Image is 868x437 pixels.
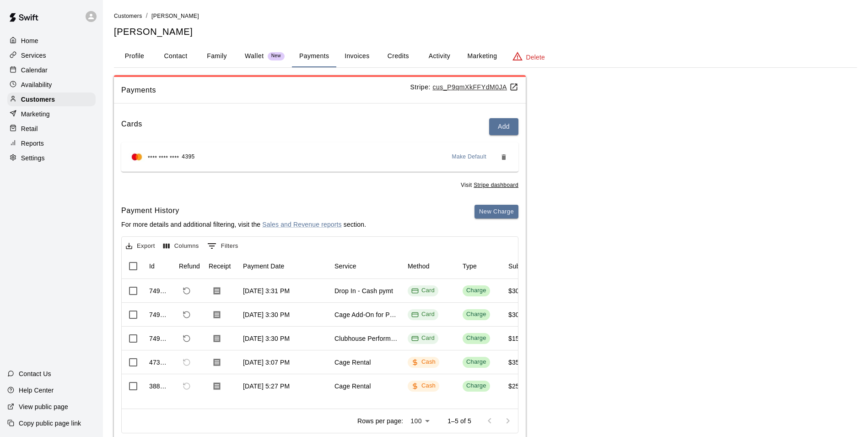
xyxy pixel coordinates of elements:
p: Copy public page link [19,419,81,428]
p: Marketing [21,109,50,119]
div: Card [411,310,435,319]
a: Marketing [7,107,96,121]
div: Charge [466,310,486,319]
div: Id [145,253,174,279]
div: Refund [179,253,200,279]
div: Subtotal [504,253,550,279]
h5: [PERSON_NAME] [114,26,857,38]
div: Drop In - Cash pymt [334,286,393,295]
div: 388381 [149,382,170,391]
div: $300.00 [508,286,532,295]
button: Profile [114,45,155,67]
div: Cage Rental [334,358,371,367]
p: Calendar [21,66,48,75]
div: Mar 6, 2025, 3:07 PM [243,358,290,367]
img: Credit card brand logo [129,153,145,162]
a: Retail [7,122,96,136]
p: Contact Us [19,369,51,378]
span: 4395 [182,153,194,162]
a: Customers [7,93,96,106]
div: Type [458,253,504,279]
button: Export [124,239,157,253]
button: Download Receipt [209,283,225,299]
div: Method [403,253,458,279]
div: $25.00 [508,382,528,391]
h6: Payment History [121,205,366,217]
p: Stripe: [410,82,518,92]
span: Refund payment [179,283,194,299]
button: New Charge [474,205,518,219]
div: Method [408,253,430,279]
p: 1–5 of 5 [447,416,471,426]
div: basic tabs example [114,45,857,67]
div: $35.00 [508,358,528,367]
div: Payment Date [243,253,285,279]
p: Services [21,51,46,60]
span: [PERSON_NAME] [151,13,199,19]
span: Refund payment [179,307,194,322]
div: 749793 [149,286,170,295]
div: Card [411,334,435,343]
div: Clubhouse Performance - Discounted 12 Month Option [334,334,399,343]
a: Stripe dashboard [474,182,518,188]
a: Services [7,49,96,62]
button: Add [489,118,518,135]
div: Subtotal [508,253,533,279]
div: Cash [411,382,436,390]
div: Cage Add-On for Performance Members [334,310,399,319]
div: Refund [174,253,204,279]
button: Download Receipt [209,306,225,323]
div: 749786 [149,334,170,343]
p: For more details and additional filtering, visit the section. [121,220,366,229]
div: 749790 [149,310,170,319]
p: Retail [21,124,38,133]
button: Marketing [460,45,504,67]
p: Customers [21,95,55,104]
div: $30.00 [508,310,528,319]
div: Aug 11, 2025, 3:30 PM [243,334,290,343]
div: Charge [466,334,486,343]
a: Settings [7,151,96,165]
div: Service [330,253,403,279]
div: Jan 20, 2025, 5:27 PM [243,382,290,391]
p: Wallet [245,51,264,61]
button: Contact [155,45,196,67]
div: Id [149,253,155,279]
span: Make Default [452,153,487,162]
span: Customers [114,13,142,19]
a: cus_P9qmXkFFYdM0JA [432,83,518,91]
p: Reports [21,139,44,148]
div: Aug 11, 2025, 3:31 PM [243,286,290,295]
div: Aug 11, 2025, 3:30 PM [243,310,290,319]
div: Type [463,253,477,279]
p: View public page [19,402,68,411]
span: Refund payment [179,378,194,394]
p: Delete [526,53,545,62]
p: Home [21,36,38,45]
div: Availability [7,78,96,92]
p: Help Center [19,386,54,395]
button: Credits [377,45,419,67]
a: Sales and Revenue reports [262,221,341,228]
nav: breadcrumb [114,11,857,21]
span: Refund payment [179,355,194,370]
a: Calendar [7,63,96,77]
span: New [268,53,285,59]
span: Payments [121,84,410,96]
p: Settings [21,153,45,163]
div: Charge [466,382,486,390]
div: Card [411,286,435,295]
button: Download Receipt [209,330,225,347]
div: 100 [407,415,433,428]
p: Availability [21,80,52,89]
a: Home [7,34,96,48]
div: Payment Date [238,253,330,279]
button: Family [196,45,237,67]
